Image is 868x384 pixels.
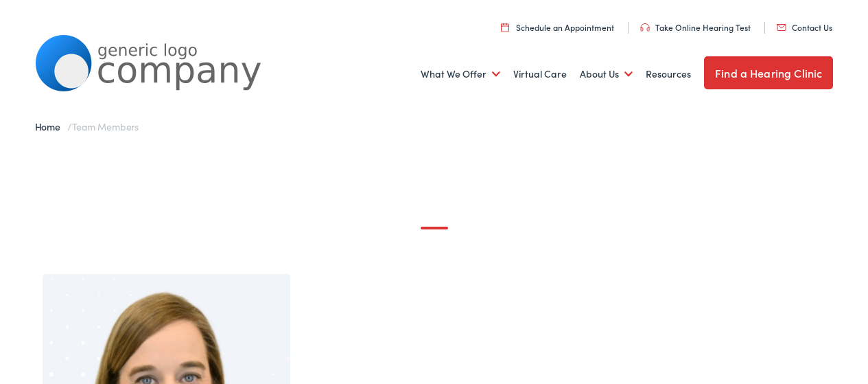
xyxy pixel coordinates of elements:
a: Contact Us [777,21,832,33]
img: utility icon [777,24,786,31]
a: About Us [580,49,633,100]
img: utility icon [501,23,509,32]
a: Home [35,120,67,133]
a: Find a Hearing Clinic [704,56,833,89]
a: Schedule an Appointment [501,21,614,33]
a: Take Online Hearing Test [640,21,751,33]
span: Team Members [72,120,139,133]
a: What We Offer [421,49,500,100]
a: Resources [646,49,691,100]
img: utility icon [640,23,650,32]
a: Virtual Care [513,49,567,100]
span: / [35,120,139,133]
